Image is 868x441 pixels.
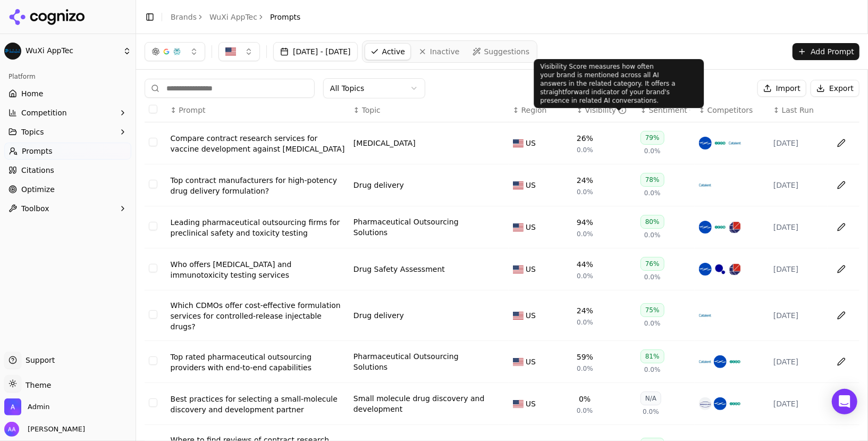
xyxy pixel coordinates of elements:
img: icon plc [714,137,727,149]
img: catalent [699,179,712,192]
a: Drug delivery [353,310,404,321]
span: 0.0% [644,231,661,239]
div: Which CDMOs offer cost-effective formulation services for controlled-release injectable drugs? [171,300,345,332]
a: Small molecule drug discovery and development [353,393,492,414]
div: [DATE] [773,398,823,409]
span: Region [521,105,547,115]
img: US flag [513,358,524,366]
img: pharmaron [729,263,741,276]
img: charles river laboratories [699,137,712,149]
span: Topics [21,127,44,137]
button: Edit in sheet [833,261,850,278]
span: Active [382,46,405,57]
button: Edit in sheet [833,353,850,370]
span: 0.0% [644,365,661,374]
div: 80% [641,215,664,229]
a: Leading pharmaceutical outsourcing firms for preclinical safety and toxicity testing [171,217,345,238]
th: Competitors [695,98,769,122]
img: US flag [513,265,524,273]
a: Best practices for selecting a small-molecule discovery and development partner [171,394,345,415]
button: Export [811,80,859,97]
button: Open user button [4,422,85,437]
span: US [526,356,536,367]
div: 24% [577,305,593,316]
a: WuXi AppTec [209,12,257,22]
span: Support [21,355,55,365]
div: ↕Sentiment [641,105,690,115]
img: icon plc [729,397,741,410]
a: Top rated pharmaceutical outsourcing providers with end-to-end capabilities [171,352,345,373]
img: US [225,46,236,57]
span: 0.0% [644,273,661,281]
a: Pharmaceutical Outsourcing Solutions [353,217,492,238]
span: Topic [362,105,381,115]
span: 0.0% [643,407,659,416]
div: ↕Prompt [171,105,345,115]
img: US flag [513,181,524,189]
button: Edit in sheet [833,219,850,236]
a: Brands [171,13,197,21]
div: Visibility Score measures how often your brand is mentioned across all AI answers in the related ... [534,59,704,108]
span: 0.0% [577,318,593,327]
button: Edit in sheet [833,177,850,194]
div: [DATE] [773,264,823,274]
span: US [526,222,536,232]
button: Select row 7 [149,398,157,407]
button: Select row 4 [149,264,157,272]
div: 26% [577,133,593,144]
button: Select row 1 [149,138,157,146]
span: Competition [21,107,67,118]
span: Prompt [179,105,205,115]
div: [DATE] [773,356,823,367]
a: Pharmaceutical Outsourcing Solutions [353,351,492,372]
a: Top contract manufacturers for high-potency drug delivery formulation? [171,175,345,196]
a: Drug delivery [353,180,404,190]
span: 0.0% [577,406,593,415]
img: charles river laboratories [699,221,712,234]
th: Prompt [166,98,349,122]
span: US [526,138,536,148]
span: Prompts [270,12,301,22]
img: US flag [513,223,524,231]
img: Alp Aysan [4,422,19,437]
div: ↕Last Run [773,105,823,115]
th: Region [509,98,572,122]
span: Suggestions [484,46,530,57]
img: WuXi AppTec [4,43,21,60]
th: brandMentionRate [572,98,636,122]
span: 0.0% [644,319,661,328]
span: US [526,180,536,190]
button: Edit in sheet [833,135,850,152]
span: 0.0% [577,364,593,373]
div: 44% [577,259,593,270]
span: Citations [21,165,54,176]
a: Prompts [4,143,131,160]
img: catalent [699,309,712,322]
img: icon plc [729,355,741,368]
button: Select row 2 [149,180,157,188]
button: Toolbox [4,200,131,217]
span: 0.0% [577,272,593,280]
div: Sentiment [649,105,690,115]
img: charles river laboratories [714,397,727,410]
div: 79% [641,131,664,145]
img: pharmaron [729,221,741,234]
span: Theme [21,381,51,389]
button: Select all rows [149,105,157,113]
span: 0.0% [644,189,661,197]
div: [DATE] [773,222,823,232]
button: [DATE] - [DATE] [273,42,358,61]
span: Optimize [21,184,55,195]
span: Toolbox [21,203,49,214]
a: Compare contract research services for vaccine development against [MEDICAL_DATA] [171,133,345,154]
div: Who offers [MEDICAL_DATA] and immunotoxicity testing services [171,259,345,280]
div: Open Intercom Messenger [832,389,857,414]
div: [DATE] [773,180,823,190]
